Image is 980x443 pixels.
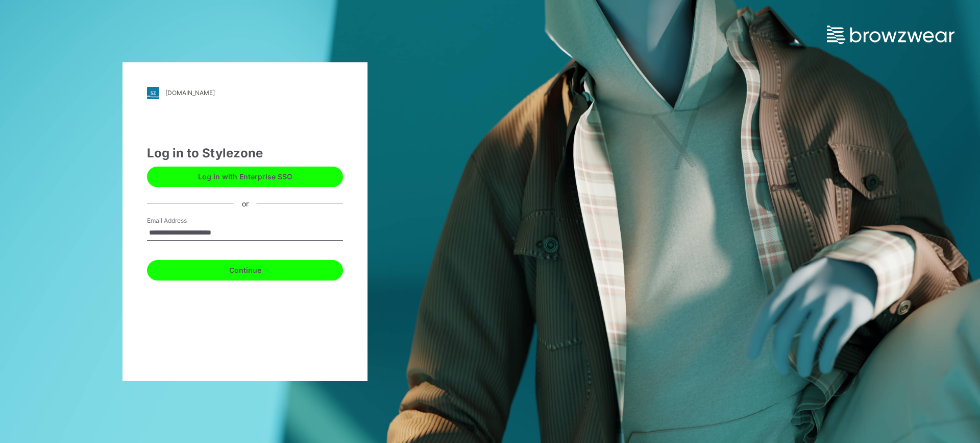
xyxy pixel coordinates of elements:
div: or [234,198,257,209]
label: Email Address [147,216,218,225]
img: browzwear-logo.e42bd6dac1945053ebaf764b6aa21510.svg [827,26,954,44]
a: [DOMAIN_NAME] [147,87,343,99]
div: Log in to Stylezone [147,144,343,162]
button: Continue [147,260,343,281]
button: Log in with Enterprise SSO [147,167,343,187]
div: [DOMAIN_NAME] [165,89,215,97]
img: stylezone-logo.562084cfcfab977791bfbf7441f1a819.svg [147,87,159,99]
